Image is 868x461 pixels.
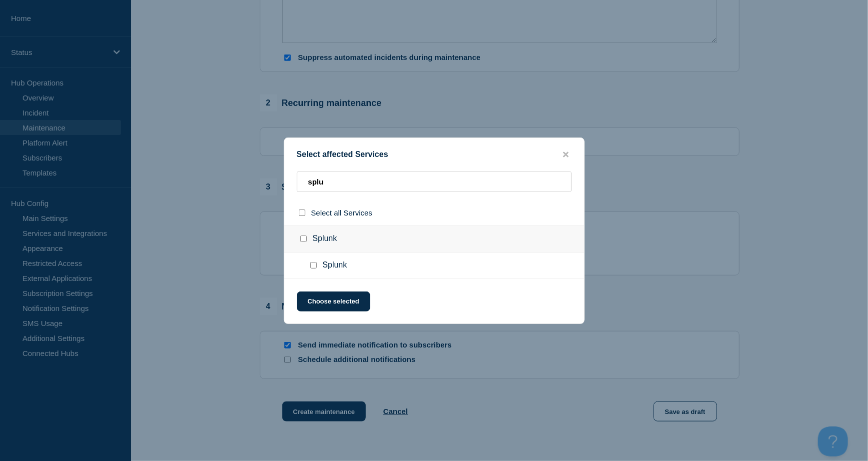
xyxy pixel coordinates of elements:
[299,209,305,216] input: select all checkbox
[310,262,317,268] input: Splunk checkbox
[284,225,584,252] div: Splunk
[560,150,572,159] button: close button
[311,208,373,217] span: Select all Services
[297,171,572,192] input: Search
[284,150,584,159] div: Select affected Services
[323,260,347,270] span: Splunk
[297,291,370,311] button: Choose selected
[300,235,307,242] input: Splunk checkbox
